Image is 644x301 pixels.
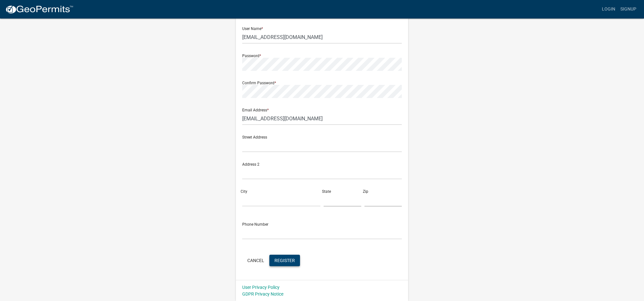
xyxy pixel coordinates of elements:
a: Login [599,3,618,15]
button: Cancel [242,255,269,266]
a: GDPR Privacy Notice [242,291,283,297]
a: User Privacy Policy [242,285,280,290]
a: Signup [618,3,639,15]
button: Register [269,255,300,266]
span: Register [274,258,295,263]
